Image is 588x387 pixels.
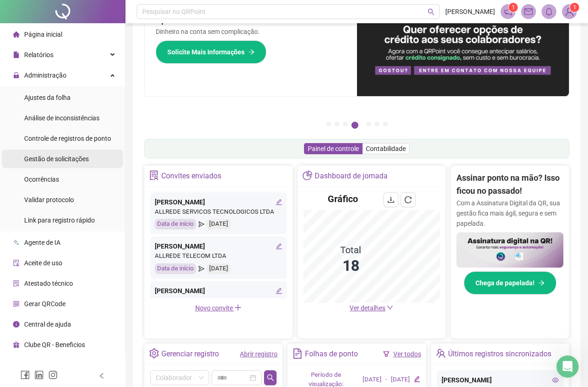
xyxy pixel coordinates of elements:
[375,122,379,126] button: 6
[24,321,71,328] span: Central de ajuda
[13,321,20,328] span: info-circle
[476,278,535,288] span: Chega de papelada!
[292,348,302,358] span: file-text
[24,280,73,287] span: Atestado técnico
[391,375,410,385] div: [DATE]
[13,52,20,58] span: file
[414,376,420,382] span: edit
[366,122,371,126] button: 5
[13,260,20,266] span: audit
[13,341,20,348] span: gift
[357,2,569,96] img: banner%2Fa8ee1423-cce5-4ffa-a127-5a2d429cc7d8.png
[464,271,556,295] button: Chega de papelada!
[308,145,359,152] span: Painel de controle
[248,49,255,55] span: arrow-right
[20,370,30,380] span: facebook
[198,219,205,230] span: send
[363,375,382,385] div: [DATE]
[351,122,358,129] button: 4
[456,232,563,268] img: banner%2F02c71560-61a6-44d4-94b9-c8ab97240462.png
[343,122,348,126] button: 3
[383,351,390,357] span: filter
[240,350,277,358] a: Abrir registro
[387,304,393,311] span: down
[504,7,512,16] span: notification
[448,346,551,362] div: Últimos registros sincronizados
[155,286,282,296] div: [PERSON_NAME]
[24,155,89,163] span: Gestão de solicitações
[13,31,20,38] span: home
[303,171,312,180] span: pie-chart
[552,377,559,383] span: eye
[24,31,62,38] span: Página inicial
[24,300,66,308] span: Gerar QRCode
[442,375,559,385] div: [PERSON_NAME]
[545,7,553,16] span: bell
[335,122,339,126] button: 2
[305,346,358,362] div: Folhas de ponto
[326,122,331,126] button: 1
[387,196,395,203] span: download
[13,72,20,79] span: lock
[155,296,282,306] div: ALLREDE SERVICOS TECNOLOGICOS LTDA
[48,370,58,380] span: instagram
[155,207,282,217] div: ALLREDE SERVICOS TECNOLOGICOS LTDA
[276,199,282,205] span: edit
[428,8,435,15] span: search
[24,196,74,203] span: Validar protocolo
[350,304,385,312] span: Ver detalhes
[383,122,388,126] button: 7
[512,4,515,11] span: 1
[524,7,533,16] span: mail
[198,263,205,274] span: send
[24,135,111,142] span: Controle de registros de ponto
[34,370,44,380] span: linkedin
[267,374,274,381] span: search
[24,51,53,59] span: Relatórios
[207,263,231,274] div: [DATE]
[13,301,20,307] span: qrcode
[161,346,219,362] div: Gerenciar registro
[276,288,282,294] span: edit
[155,241,282,251] div: [PERSON_NAME]
[385,375,387,385] div: -
[167,47,244,57] span: Solicite Mais Informações
[562,5,576,19] img: 76874
[207,219,231,230] div: [DATE]
[149,171,159,180] span: solution
[161,168,221,184] div: Convites enviados
[24,176,59,183] span: Ocorrências
[155,219,196,230] div: Data de início
[24,94,71,101] span: Ajustes da folha
[24,239,60,246] span: Agente de IA
[556,355,579,378] iframe: Intercom live chat
[456,198,563,229] p: Com a Assinatura Digital da QR, sua gestão fica mais ágil, segura e sem papelada.
[445,7,495,17] span: [PERSON_NAME]
[328,192,358,205] h4: Gráfico
[13,280,20,287] span: solution
[509,3,518,12] sup: 1
[24,216,95,224] span: Link para registro rápido
[24,259,62,267] span: Aceite de uso
[573,4,576,11] span: 1
[156,26,346,37] p: Dinheiro na conta sem complicação.
[24,341,85,348] span: Clube QR - Beneficios
[456,171,563,198] h2: Assinar ponto na mão? Isso ficou no passado!
[234,304,242,311] span: plus
[538,280,545,286] span: arrow-right
[155,263,196,274] div: Data de início
[404,196,412,203] span: reload
[276,243,282,249] span: edit
[350,304,393,312] a: Ver detalhes down
[156,40,266,64] button: Solicite Mais Informações
[155,251,282,261] div: ALLREDE TELECOM LTDA
[366,145,406,152] span: Contabilidade
[315,168,388,184] div: Dashboard de jornada
[570,3,579,12] sup: Atualize o seu contato no menu Meus Dados
[195,304,242,312] span: Novo convite
[436,348,446,358] span: team
[24,114,99,122] span: Análise de inconsistências
[149,348,159,358] span: setting
[155,197,282,207] div: [PERSON_NAME]
[393,350,421,358] a: Ver todos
